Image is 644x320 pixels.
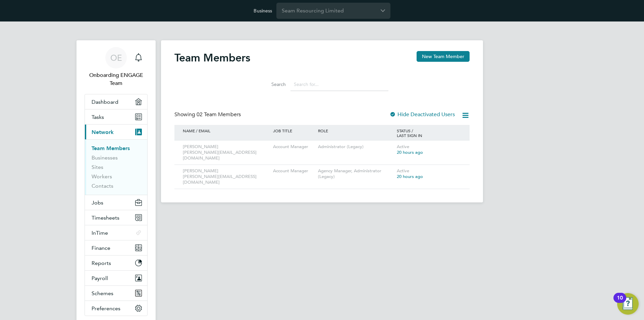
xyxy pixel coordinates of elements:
button: Open Resource Center, 10 new notifications [617,293,639,315]
h2: Team Members [174,51,250,64]
span: 20 hours ago [397,174,423,179]
span: 02 Team Members [197,111,241,118]
span: Schemes [92,290,113,296]
span: Reports [92,260,111,266]
button: Timesheets [85,210,147,225]
span: Network [92,129,114,135]
div: ROLE [316,125,395,136]
a: Dashboard [85,94,147,109]
div: STATUS / LAST SIGN IN [395,125,463,141]
button: Jobs [85,195,147,210]
button: New Team Member [417,51,470,62]
span: Jobs [92,199,103,206]
label: Hide Deactivated Users [389,111,455,118]
span: Dashboard [92,99,118,105]
button: Reports [85,256,147,270]
button: Finance [85,240,147,255]
div: NAME / EMAIL [181,125,271,136]
div: 10 [617,298,623,307]
a: Workers [92,173,112,180]
span: OE [110,53,122,62]
a: Sites [92,164,103,170]
button: Preferences [85,301,147,316]
a: Businesses [92,154,118,161]
span: Timesheets [92,215,119,221]
span: Preferences [92,305,120,312]
div: Administrator (Legacy) [316,141,395,153]
div: Active [395,141,463,159]
div: [PERSON_NAME] [PERSON_NAME][EMAIL_ADDRESS][DOMAIN_NAME] [181,165,271,189]
button: InTime [85,225,147,240]
button: Payroll [85,271,147,285]
a: Tasks [85,109,147,124]
div: Account Manager [271,141,316,153]
span: 20 hours ago [397,149,423,155]
span: Payroll [92,275,108,281]
div: Network [85,139,147,195]
div: JOB TITLE [271,125,316,136]
div: Agency Manager, Administrator (Legacy) [316,165,395,183]
span: Finance [92,245,110,251]
button: Network [85,125,147,139]
button: Schemes [85,286,147,301]
label: Search [256,81,286,87]
a: Contacts [92,183,113,189]
div: [PERSON_NAME] [PERSON_NAME][EMAIL_ADDRESS][DOMAIN_NAME] [181,141,271,165]
a: Team Members [92,145,130,151]
a: OEOnboarding ENGAGE Team [85,47,148,87]
div: Active [395,165,463,183]
input: Search for... [290,78,388,91]
span: Tasks [92,114,104,120]
label: Business [254,8,272,14]
div: Account Manager [271,165,316,177]
span: InTime [92,230,108,236]
span: Onboarding ENGAGE Team [85,71,148,87]
div: Showing [174,111,242,118]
